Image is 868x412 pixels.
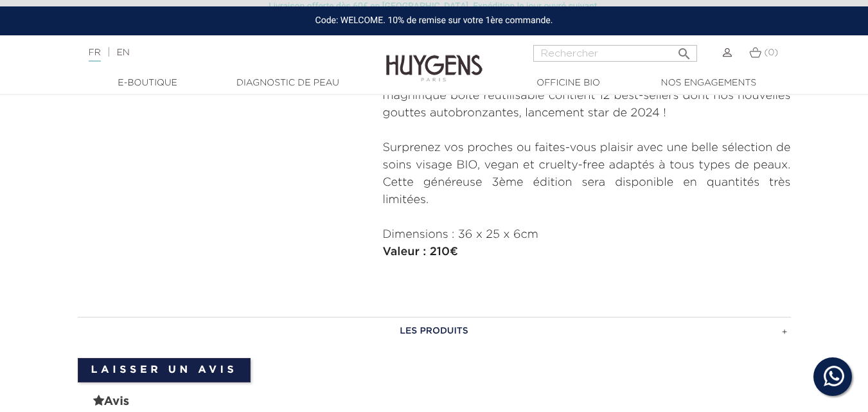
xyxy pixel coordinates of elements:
p: Dimensions : 36 x 25 x 6cm [383,226,791,244]
a: Laisser un avis [78,358,251,382]
a: FR [89,48,101,62]
a: LES PRODUITS [78,317,791,345]
span: (0) [764,48,778,57]
a: Nos engagements [644,76,773,90]
a: E-Boutique [84,76,212,90]
button:  [673,41,696,58]
a: Diagnostic de peau [224,76,352,90]
strong: Valeur : 210€ [383,246,458,258]
a: EN [116,48,129,57]
p: Surprenez vos proches ou faites-vous plaisir avec une belle sélection de soins visage BIO, vegan ... [383,139,791,209]
input: Rechercher [533,45,697,62]
i:  [677,42,692,58]
div: | [82,45,352,60]
img: Huygens [386,34,483,84]
a: Officine Bio [504,76,633,90]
